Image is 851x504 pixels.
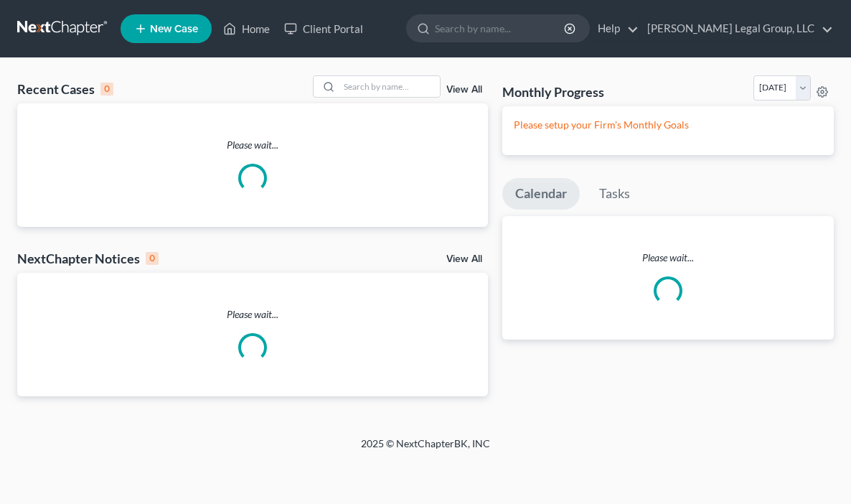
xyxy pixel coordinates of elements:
[640,16,833,42] a: [PERSON_NAME] Legal Group, LLC
[17,80,113,98] div: Recent Cases
[586,178,643,210] a: Tasks
[435,15,566,42] input: Search by name...
[216,16,277,42] a: Home
[146,252,159,265] div: 0
[150,24,198,34] span: New Case
[339,76,440,97] input: Search by name...
[446,85,482,95] a: View All
[100,83,113,95] div: 0
[277,16,370,42] a: Client Portal
[502,251,834,265] p: Please wait...
[17,307,488,322] p: Please wait...
[446,254,482,264] a: View All
[591,16,639,42] a: Help
[502,83,604,101] h3: Monthly Progress
[502,178,580,210] a: Calendar
[17,138,488,152] p: Please wait...
[17,250,159,267] div: NextChapter Notices
[514,118,823,132] p: Please setup your Firm's Monthly Goals
[81,437,770,462] div: 2025 © NextChapterBK, INC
